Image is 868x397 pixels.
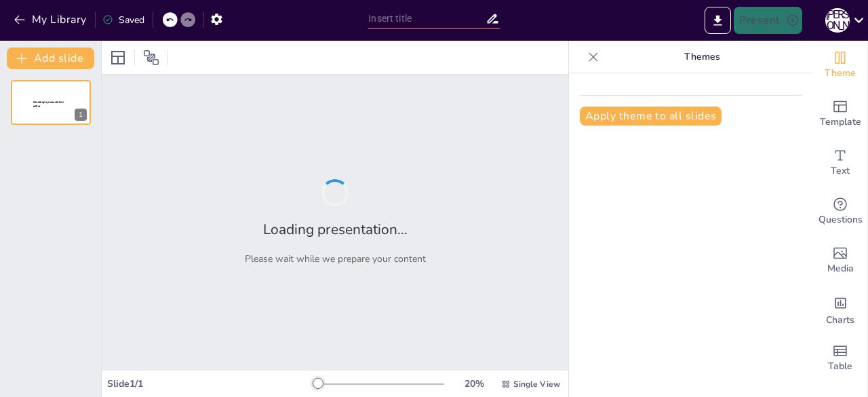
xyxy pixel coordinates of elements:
[813,236,867,285] div: Add images, graphics, shapes or video
[10,9,92,31] button: My Library
[826,313,854,328] span: Charts
[813,187,867,236] div: Get real-time input from your audience
[825,8,850,33] div: І [PERSON_NAME]
[102,14,144,26] div: Saved
[820,115,861,130] span: Template
[245,252,426,265] p: Please wait while we prepare your content
[734,7,802,34] button: Present
[604,41,800,73] p: Themes
[458,377,490,390] div: 20 %
[813,285,867,334] div: Add charts and graphs
[107,377,314,390] div: Slide 1 / 1
[813,90,867,138] div: Add ready made slides
[825,66,856,81] span: Theme
[813,138,867,187] div: Add text boxes
[813,41,867,90] div: Change the overall theme
[828,359,852,374] span: Table
[827,261,854,276] span: Media
[580,107,722,126] button: Apply theme to all slides
[263,220,408,239] h2: Loading presentation...
[368,9,485,29] input: Insert title
[143,50,159,66] span: Position
[705,7,731,34] button: Export to PowerPoint
[813,334,867,383] div: Add a table
[818,212,863,227] span: Questions
[513,379,560,390] span: Single View
[75,109,87,121] div: 1
[107,47,129,69] div: Layout
[11,80,91,125] div: 1
[7,48,94,69] button: Add slide
[831,164,850,178] span: Text
[33,100,64,108] span: Sendsteps presentation editor
[825,7,850,34] button: І [PERSON_NAME]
